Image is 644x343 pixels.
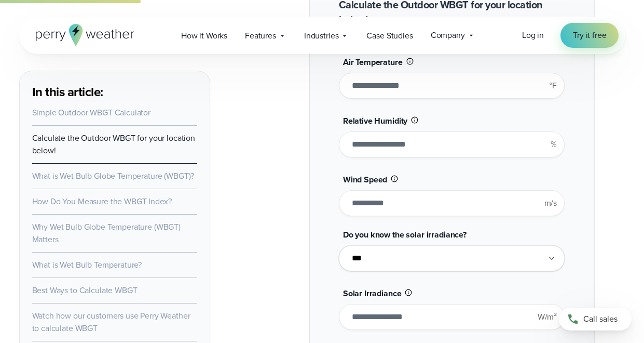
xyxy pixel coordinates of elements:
[343,115,407,127] span: Relative Humidity
[431,29,465,42] span: Company
[32,259,142,271] a: What is Wet Bulb Temperature?
[358,25,421,46] a: Case Studies
[560,23,619,48] a: Try it free
[32,84,197,100] h3: In this article:
[32,221,181,245] a: Why Wet Bulb Globe Temperature (WBGT) Matters
[32,284,138,296] a: Best Ways to Calculate WBGT
[343,229,467,241] span: Do you know the solar irradiance?
[32,170,195,182] a: What is Wet Bulb Globe Temperature (WBGT)?
[559,308,632,331] a: Call sales
[343,287,402,299] span: Solar Irradiance
[573,29,606,42] span: Try it free
[304,30,339,42] span: Industries
[522,29,544,41] span: Log in
[522,29,544,42] a: Log in
[32,132,195,156] a: Calculate the Outdoor WBGT for your location below!
[32,310,190,334] a: Watch how our customers use Perry Weather to calculate WBGT
[366,30,413,42] span: Case Studies
[32,195,172,207] a: How Do You Measure the WBGT Index?
[343,174,388,186] span: Wind Speed
[181,30,227,42] span: How it Works
[583,313,618,325] span: Call sales
[172,25,236,46] a: How it Works
[343,56,403,68] span: Air Temperature
[245,30,276,42] span: Features
[32,107,151,118] a: Simple Outdoor WBGT Calculator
